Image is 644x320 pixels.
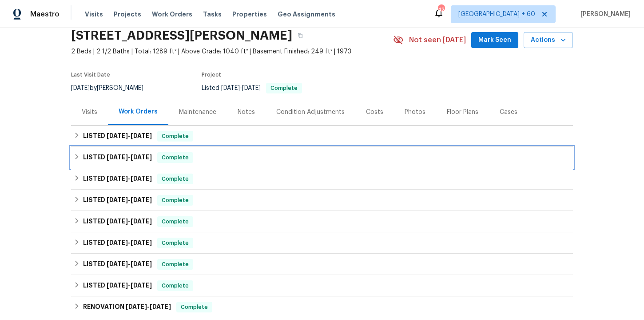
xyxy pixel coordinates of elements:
[158,260,192,269] span: Complete
[30,10,60,19] span: Maestro
[131,239,152,246] span: [DATE]
[71,190,573,211] div: LISTED [DATE]-[DATE]Complete
[71,168,573,190] div: LISTED [DATE]-[DATE]Complete
[577,10,631,19] span: [PERSON_NAME]
[158,174,192,183] span: Complete
[107,133,152,139] span: -
[71,275,573,296] div: LISTED [DATE]-[DATE]Complete
[267,85,301,91] span: Complete
[107,154,128,160] span: [DATE]
[107,175,128,182] span: [DATE]
[107,218,152,224] span: -
[177,303,211,312] span: Complete
[71,31,292,40] h2: [STREET_ADDRESS][PERSON_NAME]
[71,296,573,318] div: RENOVATION [DATE]-[DATE]Complete
[238,108,255,117] div: Notes
[409,36,466,45] span: Not seen [DATE]
[447,108,478,117] div: Floor Plans
[152,10,192,19] span: Work Orders
[83,152,152,163] h6: LISTED
[500,108,517,117] div: Cases
[71,147,573,168] div: LISTED [DATE]-[DATE]Complete
[202,85,302,91] span: Listed
[83,238,152,248] h6: LISTED
[126,304,171,310] span: -
[71,232,573,254] div: LISTED [DATE]-[DATE]Complete
[83,131,152,142] h6: LISTED
[71,47,393,56] span: 2 Beds | 2 1/2 Baths | Total: 1289 ft² | Above Grade: 1040 ft² | Basement Finished: 249 ft² | 1973
[131,133,152,139] span: [DATE]
[131,154,152,160] span: [DATE]
[107,261,152,267] span: -
[221,85,261,91] span: -
[158,281,192,290] span: Complete
[150,304,171,310] span: [DATE]
[179,108,216,117] div: Maintenance
[71,83,154,93] div: by [PERSON_NAME]
[232,10,267,19] span: Properties
[126,304,147,310] span: [DATE]
[107,239,128,246] span: [DATE]
[203,11,222,17] span: Tasks
[202,72,221,77] span: Project
[119,107,158,116] div: Work Orders
[114,10,141,19] span: Projects
[107,239,152,246] span: -
[438,5,444,14] div: 426
[242,85,261,91] span: [DATE]
[71,126,573,147] div: LISTED [DATE]-[DATE]Complete
[366,108,383,117] div: Costs
[158,153,192,162] span: Complete
[131,218,152,224] span: [DATE]
[71,72,110,77] span: Last Visit Date
[158,217,192,226] span: Complete
[158,239,192,247] span: Complete
[478,35,511,46] span: Mark Seen
[107,261,128,267] span: [DATE]
[83,280,152,291] h6: LISTED
[107,197,128,203] span: [DATE]
[83,302,171,312] h6: RENOVATION
[531,35,566,46] span: Actions
[524,32,573,49] button: Actions
[107,218,128,224] span: [DATE]
[158,196,192,205] span: Complete
[83,216,152,227] h6: LISTED
[71,211,573,232] div: LISTED [DATE]-[DATE]Complete
[405,108,425,117] div: Photos
[71,85,90,91] span: [DATE]
[471,32,518,49] button: Mark Seen
[71,254,573,275] div: LISTED [DATE]-[DATE]Complete
[131,282,152,288] span: [DATE]
[107,133,128,139] span: [DATE]
[83,174,152,184] h6: LISTED
[221,85,240,91] span: [DATE]
[107,282,152,288] span: -
[85,10,103,19] span: Visits
[458,10,535,19] span: [GEOGRAPHIC_DATA] + 60
[292,28,308,44] button: Copy Address
[82,108,97,117] div: Visits
[131,175,152,182] span: [DATE]
[107,154,152,160] span: -
[276,108,345,117] div: Condition Adjustments
[278,10,335,19] span: Geo Assignments
[83,259,152,270] h6: LISTED
[107,175,152,182] span: -
[107,197,152,203] span: -
[83,195,152,206] h6: LISTED
[131,197,152,203] span: [DATE]
[131,261,152,267] span: [DATE]
[107,282,128,288] span: [DATE]
[158,132,192,141] span: Complete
